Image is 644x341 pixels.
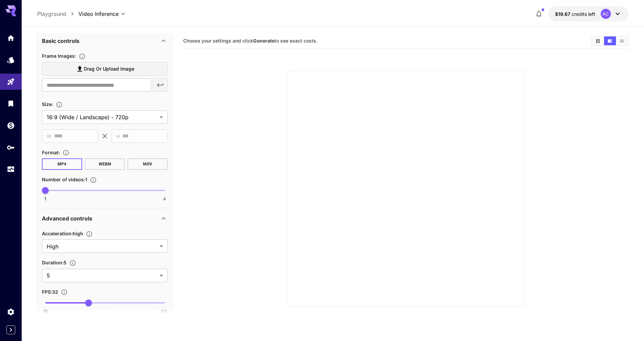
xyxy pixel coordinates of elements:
[6,325,15,334] button: Expand sidebar
[42,33,168,49] div: Basic controls
[58,289,70,295] button: Set the fps
[53,101,65,108] button: Adjust the dimensions of the generated image by specifying its width and height in pixels, or sel...
[37,10,78,18] nav: breadcrumb
[42,62,168,76] label: Drag or upload image
[7,143,15,152] div: API Keys
[7,78,15,86] div: Playground
[555,10,595,18] div: $19.6715
[116,132,120,140] span: H
[83,231,95,237] button: Set the acceleration level
[555,11,572,17] span: $19.67
[87,177,99,183] button: Specify how many videos to generate in a single request. Each video generation will be charged se...
[37,10,66,18] a: Playground
[47,113,157,121] span: 16:9 (Wide / Landscape) - 720p
[183,38,317,44] span: Choose your settings and click to see exact costs.
[67,260,79,266] button: Set the number of duration
[7,308,15,316] div: Settings
[163,195,166,202] span: 4
[7,165,15,174] div: Usage
[604,36,616,45] button: Show media in video view
[76,53,88,60] button: Upload frame images.
[47,271,157,280] span: 5
[616,36,628,45] button: Show media in list view
[7,56,15,64] div: Models
[42,177,87,182] span: Number of videos : 1
[42,260,67,265] span: Duration : 5
[47,132,51,140] span: W
[47,242,157,251] span: High
[42,214,92,222] p: Advanced controls
[592,36,604,45] button: Show media in grid view
[42,37,79,45] p: Basic controls
[7,120,15,128] div: Wallet
[42,210,168,227] div: Advanced controls
[42,150,60,155] span: Format :
[60,149,72,156] button: Choose the file format for the output video.
[42,101,53,107] span: Size :
[42,289,58,295] span: FPS : 32
[253,38,275,44] b: Generate
[127,158,168,170] button: MOV
[7,99,15,108] div: Library
[84,65,134,73] span: Drag or upload image
[42,53,76,59] span: Frame Images :
[42,158,82,170] button: MP4
[572,11,595,17] span: credits left
[7,34,15,42] div: Home
[44,195,46,202] span: 1
[548,6,628,22] button: $19.6715AC
[591,36,628,46] div: Show media in grid viewShow media in video viewShow media in list view
[78,10,119,18] span: Video Inference
[42,231,83,236] span: Acceleration : high
[85,158,125,170] button: WEBM
[601,9,611,19] div: AC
